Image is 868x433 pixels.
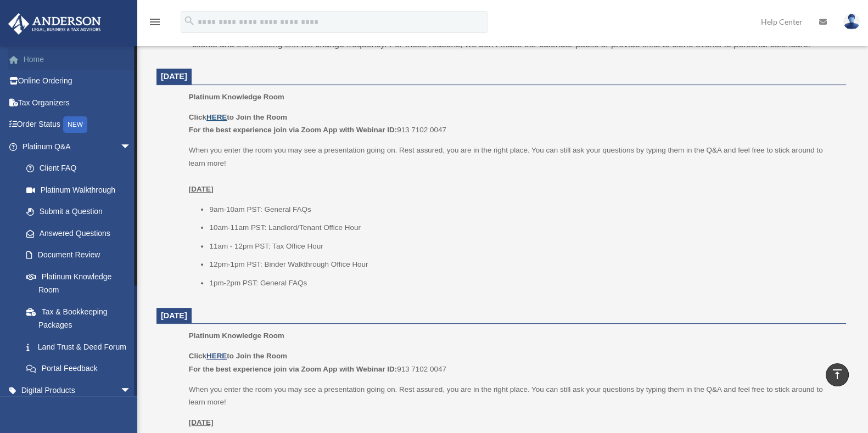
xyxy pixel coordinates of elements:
[8,70,148,92] a: Online Ordering
[831,368,844,381] i: vertical_align_top
[161,72,187,81] span: [DATE]
[15,201,148,223] a: Submit a Question
[189,418,214,426] u: [DATE]
[15,179,148,201] a: Platinum Walkthrough
[189,126,397,134] b: For the best experience join via Zoom App with Webinar ID:
[161,311,187,320] span: [DATE]
[15,336,148,358] a: Land Trust & Deed Forum
[183,15,195,27] i: search
[15,222,148,244] a: Answered Questions
[8,136,148,158] a: Platinum Q&Aarrow_drop_down
[826,363,849,386] a: vertical_align_top
[206,352,227,360] a: HERE
[189,331,284,340] span: Platinum Knowledge Room
[120,379,142,402] span: arrow_drop_down
[189,93,284,101] span: Platinum Knowledge Room
[148,15,161,29] i: menu
[15,244,148,266] a: Document Review
[5,13,104,35] img: Anderson Advisors Platinum Portal
[148,19,161,29] a: menu
[206,113,227,121] a: HERE
[209,221,838,234] li: 10am-11am PST: Landlord/Tenant Office Hour
[189,365,397,373] b: For the best experience join via Zoom App with Webinar ID:
[189,113,287,121] b: Click to Join the Room
[15,266,142,301] a: Platinum Knowledge Room
[8,379,148,401] a: Digital Productsarrow_drop_down
[63,116,87,133] div: NEW
[189,383,838,409] p: When you enter the room you may see a presentation going on. Rest assured, you are in the right p...
[8,92,148,114] a: Tax Organizers
[15,358,148,380] a: Portal Feedback
[8,114,148,136] a: Order StatusNEW
[189,111,838,137] p: 913 7102 0047
[189,144,838,195] p: When you enter the room you may see a presentation going on. Rest assured, you are in the right p...
[209,203,838,216] li: 9am-10am PST: General FAQs
[120,136,142,158] span: arrow_drop_down
[189,350,838,375] p: 913 7102 0047
[8,48,148,70] a: Home
[189,185,214,193] u: [DATE]
[209,258,838,271] li: 12pm-1pm PST: Binder Walkthrough Office Hour
[209,277,838,290] li: 1pm-2pm PST: General FAQs
[843,14,860,30] img: User Pic
[15,158,148,179] a: Client FAQ
[15,301,148,336] a: Tax & Bookkeeping Packages
[209,240,838,253] li: 11am - 12pm PST: Tax Office Hour
[189,352,287,360] b: Click to Join the Room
